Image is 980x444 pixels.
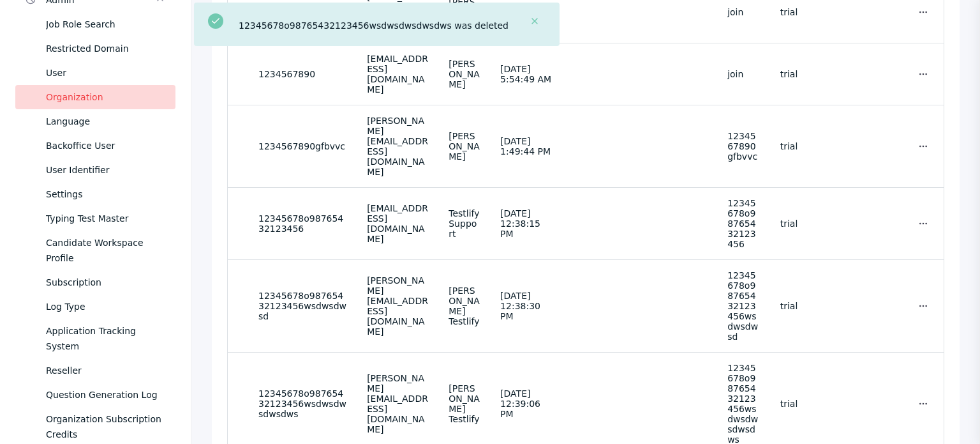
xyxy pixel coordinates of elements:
[15,158,175,182] a: User Identifier
[367,116,428,177] section: [PERSON_NAME][EMAIL_ADDRESS][DOMAIN_NAME]
[15,295,175,319] a: Log Type
[367,373,428,434] section: [PERSON_NAME][EMAIL_ADDRESS][DOMAIN_NAME]
[727,131,760,162] section: 1234567890gfbvvc
[46,211,165,226] div: Typing Test Master
[46,138,165,153] div: Backoffice User
[46,89,165,105] div: Organization
[46,114,165,129] div: Language
[15,109,175,134] a: Language
[500,64,556,84] section: [DATE] 5:54:49 AM
[46,299,165,314] div: Log Type
[780,69,862,79] section: trial
[46,411,165,442] div: Organization Subscription Credits
[15,182,175,206] a: Settings
[367,203,428,244] section: [EMAIL_ADDRESS][DOMAIN_NAME]
[46,387,165,402] div: Question Generation Log
[46,363,165,378] div: Reseller
[449,208,480,239] section: Testlify Support
[367,275,428,337] section: [PERSON_NAME][EMAIL_ADDRESS][DOMAIN_NAME]
[15,231,175,270] a: Candidate Workspace Profile
[727,69,760,79] section: join
[449,383,480,424] section: [PERSON_NAME] Testlify
[780,399,862,409] section: trial
[780,301,862,311] section: trial
[15,36,175,61] a: Restricted Domain
[46,17,165,32] div: Job Role Search
[15,85,175,109] a: Organization
[239,18,509,24] div: 12345678o98765432123456wsdwsdwsdwsdws was deleted
[46,41,165,56] div: Restricted Domain
[500,136,556,157] section: [DATE] 1:49:44 PM
[46,65,165,80] div: User
[727,270,760,342] section: 12345678o98765432123456wsdwsdwsd
[15,134,175,158] a: Backoffice User
[449,286,480,326] section: [PERSON_NAME] Testlify
[15,383,175,407] a: Question Generation Log
[258,388,346,419] section: 12345678o98765432123456wsdwsdwsdwsdws
[258,291,346,321] section: 12345678o98765432123456wsdwsdwsd
[449,131,480,162] section: [PERSON_NAME]
[46,323,165,354] div: Application Tracking System
[46,187,165,202] div: Settings
[15,270,175,295] a: Subscription
[46,275,165,290] div: Subscription
[15,206,175,231] a: Typing Test Master
[449,59,480,89] section: [PERSON_NAME]
[780,141,862,151] section: trial
[500,291,556,321] section: [DATE] 12:38:30 PM
[500,388,556,419] section: [DATE] 12:39:06 PM
[780,7,862,17] section: trial
[258,213,346,234] section: 12345678o98765432123456
[15,12,175,36] a: Job Role Search
[15,358,175,383] a: Reseller
[46,235,165,266] div: Candidate Workspace Profile
[258,69,346,79] section: 1234567890
[46,162,165,178] div: User Identifier
[15,61,175,85] a: User
[15,319,175,358] a: Application Tracking System
[727,198,760,249] section: 12345678o98765432123456
[367,54,428,95] section: [EMAIL_ADDRESS][DOMAIN_NAME]
[727,7,760,17] section: join
[780,218,862,229] section: trial
[258,141,346,151] section: 1234567890gfbvvc
[500,208,556,239] section: [DATE] 12:38:15 PM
